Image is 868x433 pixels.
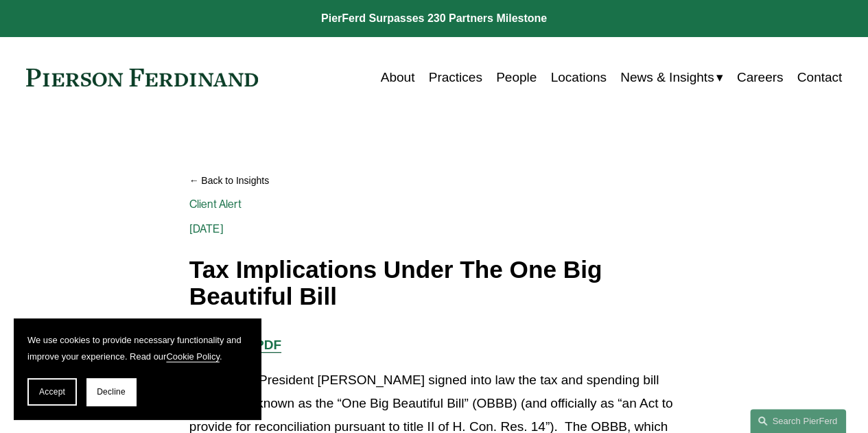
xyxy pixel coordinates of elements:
a: Search this site [750,409,846,433]
span: Decline [97,387,126,397]
span: News & Insights [620,66,714,89]
a: Contact [797,65,843,91]
span: Accept [39,387,65,397]
a: Download PDF [189,338,281,352]
span: [DATE] [189,222,224,235]
a: Careers [737,65,784,91]
p: We use cookies to provide necessary functionality and improve your experience. Read our . [27,332,247,364]
h1: Tax Implications Under The One Big Beautiful Bill [189,257,679,309]
a: About [381,65,415,91]
a: Locations [550,65,606,91]
a: People [496,65,537,91]
button: Decline [86,378,136,406]
a: folder dropdown [620,65,723,91]
button: Accept [27,378,77,406]
a: Client Alert [189,198,242,211]
section: Cookie banner [14,318,261,419]
a: Back to Insights [189,169,679,192]
a: Cookie Policy [166,351,220,362]
a: Practices [429,65,482,91]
